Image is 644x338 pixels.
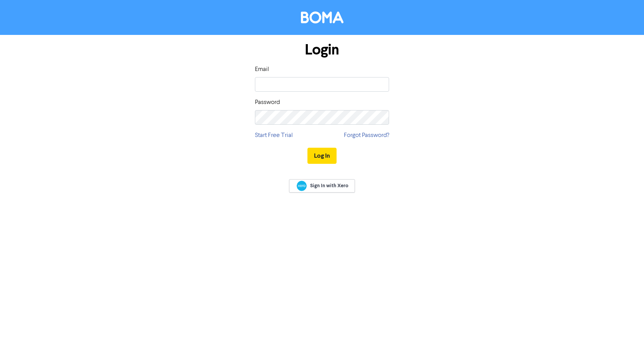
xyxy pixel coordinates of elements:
a: Forgot Password? [344,131,389,140]
label: Email [255,65,269,74]
label: Password [255,98,280,107]
img: BOMA Logo [301,12,343,23]
button: Log In [307,148,337,164]
span: Sign In with Xero [310,182,348,189]
a: Sign In with Xero [289,179,355,193]
h1: Login [255,41,389,59]
a: Start Free Trial [255,131,293,140]
img: Xero logo [297,181,307,191]
iframe: Chat Widget [606,301,644,338]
